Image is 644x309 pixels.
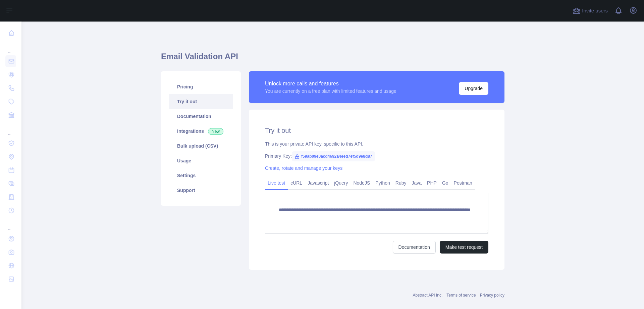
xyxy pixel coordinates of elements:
[265,153,488,159] div: Primary Key:
[169,153,233,168] a: Usage
[351,178,373,188] a: NodeJS
[161,51,504,67] h1: Email Validation API
[582,7,608,15] span: Invite users
[571,5,609,16] button: Invite users
[459,82,488,95] button: Upgrade
[5,122,16,136] div: ...
[208,128,223,135] span: New
[169,94,233,109] a: Try it out
[413,293,443,298] a: Abstract API Inc.
[480,293,504,298] a: Privacy policy
[393,241,436,254] a: Documentation
[265,165,342,171] a: Create, rotate and manage your keys
[265,126,488,135] h2: Try it out
[5,218,16,231] div: ...
[373,178,393,188] a: Python
[451,178,475,188] a: Postman
[393,178,409,188] a: Ruby
[169,139,233,153] a: Bulk upload (CSV)
[169,183,233,198] a: Support
[305,178,331,188] a: Javascript
[292,151,375,161] span: f59ab09e0acd4692a4eed7ef5d9e8d87
[331,178,351,188] a: jQuery
[288,178,305,188] a: cURL
[169,124,233,139] a: Integrations New
[440,241,488,254] button: Make test request
[169,168,233,183] a: Settings
[409,178,425,188] a: Java
[265,141,488,147] div: This is your private API key, specific to this API.
[5,40,16,54] div: ...
[446,293,476,298] a: Terms of service
[265,178,288,188] a: Live test
[424,178,439,188] a: PHP
[169,109,233,124] a: Documentation
[265,88,396,94] div: You are currently on a free plan with limited features and usage
[169,79,233,94] a: Pricing
[265,80,396,88] div: Unlock more calls and features
[439,178,451,188] a: Go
